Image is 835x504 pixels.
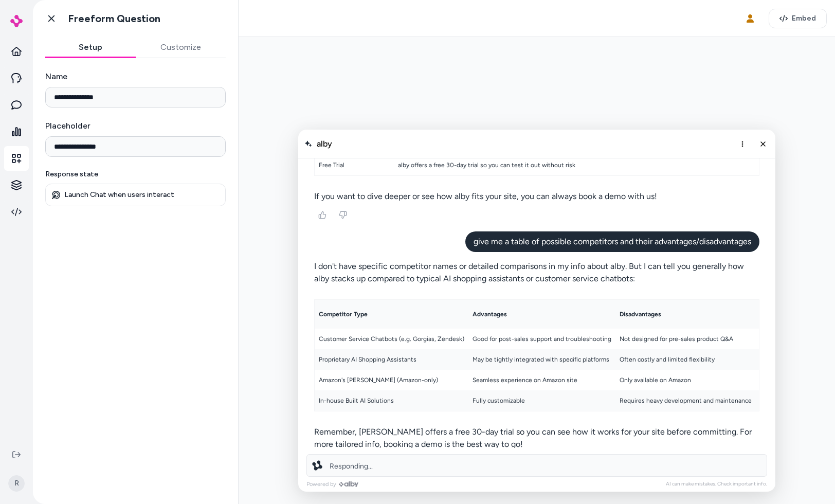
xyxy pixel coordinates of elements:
[68,12,160,25] h1: Freeform Question
[45,37,136,58] button: Setup
[792,13,816,24] span: Embed
[769,9,827,28] button: Embed
[136,37,226,58] button: Customize
[45,169,226,179] p: Response state
[6,467,27,500] button: R
[45,120,226,132] label: Placeholder
[10,15,23,27] img: alby Logo
[45,70,226,83] label: Name
[64,190,174,200] p: Launch Chat when users interact
[8,475,25,492] span: R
